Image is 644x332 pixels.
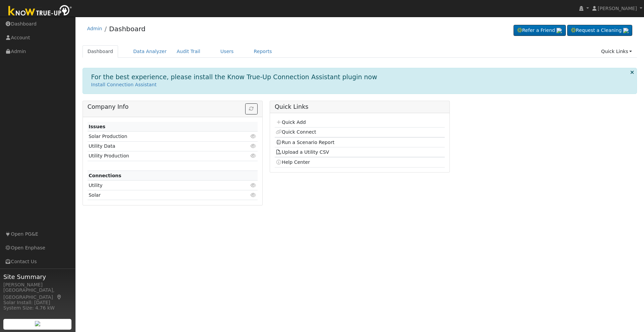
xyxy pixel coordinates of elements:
[128,45,172,58] a: Data Analyzer
[109,25,146,33] a: Dashboard
[275,103,445,110] h5: Quick Links
[514,25,566,36] a: Refer a Friend
[3,304,72,312] div: System Size: 4.76 kW
[83,45,118,58] a: Dashboard
[88,141,230,151] td: Utility Data
[88,103,258,110] h5: Company Info
[91,73,377,81] h1: For the best experience, please install the Know True-Up Connection Assistant plugin now
[3,281,72,288] div: [PERSON_NAME]
[276,120,306,125] a: Quick Add
[3,287,72,301] div: [GEOGRAPHIC_DATA], [GEOGRAPHIC_DATA]
[249,45,277,58] a: Reports
[251,183,257,188] i: Click to view
[88,132,230,141] td: Solar Production
[596,45,637,58] a: Quick Links
[3,299,72,306] div: Solar Install: [DATE]
[3,272,72,281] span: Site Summary
[88,190,230,200] td: Solar
[251,144,257,148] i: Click to view
[56,294,62,300] a: Map
[5,4,75,19] img: Know True-Up
[89,173,121,178] strong: Connections
[89,124,105,129] strong: Issues
[556,28,562,33] img: retrieve
[172,45,205,58] a: Audit Trail
[276,140,334,145] a: Run a Scenario Report
[567,25,632,36] a: Request a Cleaning
[276,149,329,155] a: Upload a Utility CSV
[276,129,316,135] a: Quick Connect
[251,193,257,197] i: Click to view
[91,82,157,87] a: Install Connection Assistant
[251,134,257,139] i: Click to view
[88,181,230,190] td: Utility
[251,153,257,158] i: Click to view
[87,26,102,31] a: Admin
[276,159,310,165] a: Help Center
[88,151,230,161] td: Utility Production
[623,28,629,33] img: retrieve
[35,321,40,326] img: retrieve
[598,6,637,11] span: [PERSON_NAME]
[215,45,239,58] a: Users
